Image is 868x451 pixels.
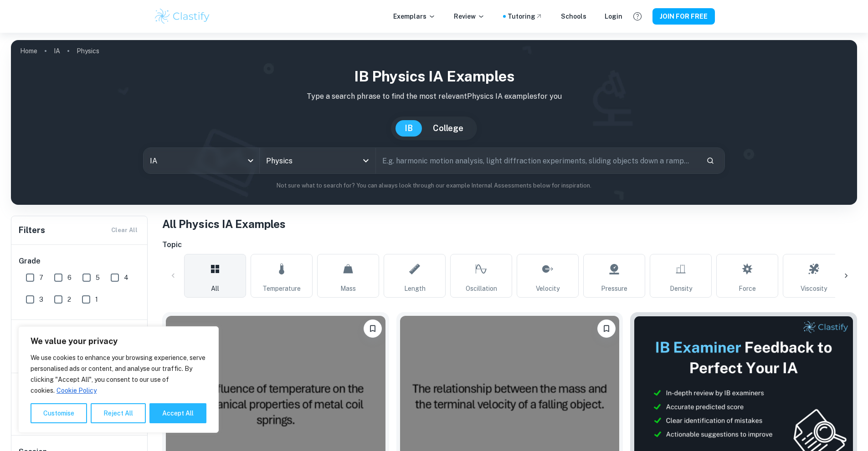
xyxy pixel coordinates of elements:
[56,386,97,395] a: Cookie Policy
[739,284,756,294] span: Force
[144,148,259,173] div: IA
[340,284,356,294] span: Mass
[39,294,43,304] span: 3
[424,120,473,137] button: College
[11,40,857,205] img: profile cover
[91,403,146,423] button: Reject All
[393,11,436,21] p: Exemplars
[54,45,60,57] a: IA
[395,120,422,137] button: IB
[630,9,645,24] button: Help and Feedback
[67,273,72,283] span: 6
[466,284,497,294] span: Oscillation
[95,294,98,304] span: 1
[652,8,715,25] button: JOIN FOR FREE
[211,284,219,294] span: All
[31,352,206,396] p: We use cookies to enhance your browsing experience, serve personalised ads or content, and analys...
[20,45,37,57] a: Home
[801,284,827,294] span: Viscosity
[19,224,45,237] h6: Filters
[124,273,128,283] span: 4
[262,284,301,294] span: Temperature
[18,91,850,102] p: Type a search phrase to find the most relevant Physics IA examples for you
[96,273,100,283] span: 5
[561,11,586,21] a: Schools
[670,284,692,294] span: Density
[77,46,99,56] p: Physics
[364,319,382,338] button: Please log in to bookmark exemplars
[149,403,206,423] button: Accept All
[536,284,560,294] span: Velocity
[154,7,211,25] img: Clastify logo
[31,336,206,347] p: We value your privacy
[162,216,857,232] h1: All Physics IA Examples
[31,403,87,423] button: Customise
[18,181,850,190] p: Not sure what to search for? You can always look through our example Internal Assessments below f...
[360,154,372,167] button: Open
[39,273,43,283] span: 7
[601,284,627,294] span: Pressure
[162,239,857,250] h6: Topic
[67,294,71,304] span: 2
[597,319,616,338] button: Please log in to bookmark exemplars
[404,284,426,294] span: Length
[18,326,219,433] div: We value your privacy
[18,66,850,87] h1: IB Physics IA examples
[508,11,543,21] a: Tutoring
[605,11,622,21] a: Login
[376,148,699,173] input: E.g. harmonic motion analysis, light diffraction experiments, sliding objects down a ramp...
[19,256,141,267] h6: Grade
[454,11,485,21] p: Review
[703,153,718,168] button: Search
